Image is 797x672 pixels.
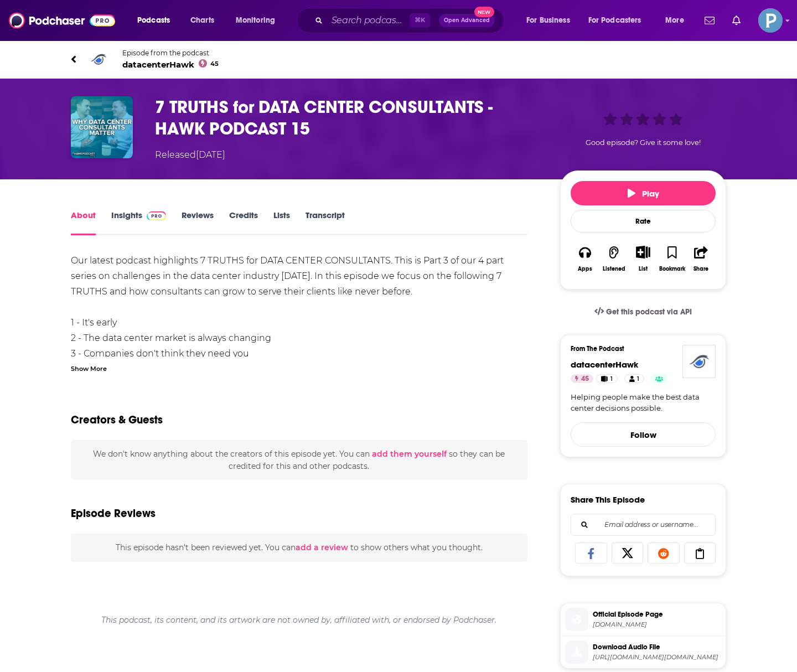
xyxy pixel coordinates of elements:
[586,298,701,325] a: Get this podcast via API
[306,210,345,235] a: Transcript
[565,640,721,664] a: Download Audio File[URL][DOMAIN_NAME][DOMAIN_NAME]
[599,239,628,279] button: Listened
[93,449,505,471] span: We don't know anything about the creators of this episode yet . You can so they can be credited f...
[273,210,290,235] a: Lists
[665,13,684,28] span: More
[624,374,644,383] a: 1
[307,8,515,33] div: Search podcasts, credits, & more...
[648,542,680,564] a: Share on Reddit
[637,374,639,385] span: 1
[588,13,641,28] span: For Podcasters
[580,514,706,535] input: Email address or username...
[687,239,716,279] button: Share
[575,542,607,564] a: Share on Facebook
[571,374,593,383] a: 45
[571,514,716,536] div: Search followers
[116,542,483,552] span: This episode hasn't been reviewed yet. You can to show others what you thought.
[9,10,115,31] img: Podchaser - Follow, Share and Rate Podcasts
[758,8,783,33] span: Logged in as PiperComms
[571,392,716,413] a: Helping people make the best data center decisions possible.
[581,374,589,385] span: 45
[229,210,258,235] a: Credits
[474,7,494,17] span: New
[628,188,659,199] span: Play
[581,12,658,29] button: open menu
[71,506,156,520] h3: Episode Reviews
[571,239,599,279] button: Apps
[519,12,584,29] button: open menu
[565,608,721,631] a: Official Episode Page[DOMAIN_NAME]
[758,8,783,33] img: User Profile
[122,49,219,57] span: Episode from the podcast
[571,181,716,205] button: Play
[372,449,447,458] button: add them yourself
[410,13,430,28] span: ⌘ K
[658,239,686,279] button: Bookmark
[658,12,698,29] button: open menu
[137,13,170,28] span: Podcasts
[210,61,219,66] span: 45
[71,46,726,73] a: datacenterHawkEpisode from the podcastdatacenterHawk45
[122,59,219,70] span: datacenterHawk
[147,211,166,220] img: Podchaser Pro
[758,8,783,33] button: Show profile menu
[571,494,645,505] h3: Share This Episode
[130,12,184,29] button: open menu
[659,266,685,272] div: Bookmark
[439,14,495,27] button: Open AdvancedNew
[603,266,625,272] div: Listened
[682,345,716,378] img: datacenterHawk
[593,609,721,619] span: Official Episode Page
[694,266,708,272] div: Share
[586,138,701,147] span: Good episode? Give it some love!
[182,210,214,235] a: Reviews
[632,246,654,258] button: Show More Button
[444,18,490,23] span: Open Advanced
[571,422,716,447] button: Follow
[612,542,644,564] a: Share on X/Twitter
[728,11,745,30] a: Show notifications dropdown
[296,541,348,554] button: add a review
[596,374,618,383] a: 1
[183,12,221,29] a: Charts
[593,621,721,629] span: podcasters.spotify.com
[578,266,592,272] div: Apps
[111,210,166,235] a: InsightsPodchaser Pro
[85,46,112,73] img: datacenterHawk
[190,13,214,28] span: Charts
[155,96,542,139] h1: 7 TRUTHS for DATA CENTER CONSULTANTS - HAWK PODCAST 15
[606,307,692,317] span: Get this podcast via API
[629,239,658,279] div: Show More ButtonList
[571,345,707,353] h3: From The Podcast
[71,606,527,634] div: This podcast, its content, and its artwork are not owned by, affiliated with, or endorsed by Podc...
[610,374,613,385] span: 1
[236,13,275,28] span: Monitoring
[71,413,163,427] h2: Creators & Guests
[639,265,648,272] div: List
[155,148,225,162] div: Released [DATE]
[71,96,133,158] img: 7 TRUTHS for DATA CENTER CONSULTANTS - HAWK PODCAST 15
[327,12,410,29] input: Search podcasts, credits, & more...
[593,642,721,652] span: Download Audio File
[571,210,716,232] div: Rate
[571,359,638,370] a: datacenterHawk
[228,12,289,29] button: open menu
[526,13,570,28] span: For Business
[593,653,721,661] span: https://anchor.fm/s/8bc316e0/podcast/play/49381121/https%3A%2F%2Fd3ctxlq1ktw2nl.cloudfront.net%2F...
[71,210,96,235] a: About
[700,11,719,30] a: Show notifications dropdown
[684,542,716,564] a: Copy Link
